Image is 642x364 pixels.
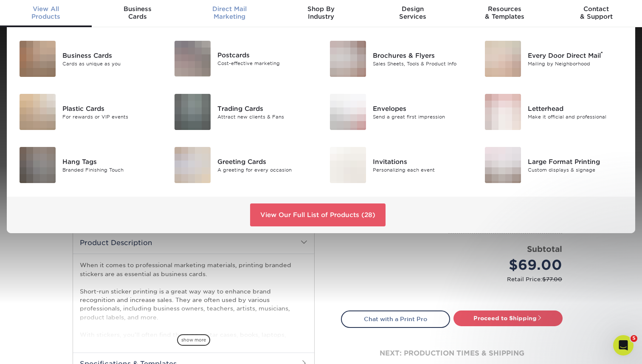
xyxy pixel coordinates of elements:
div: Marketing [183,5,275,20]
img: Plastic Cards [20,94,56,130]
div: Services [367,5,459,20]
img: Envelopes [330,94,366,130]
div: Trading Cards [217,104,315,113]
div: Invitations [373,157,470,166]
img: Hang Tags [20,147,56,183]
div: Industry [275,5,367,20]
a: Invitations Invitations Personalizing each event [327,144,470,186]
a: View Our Full List of Products (28) [250,203,386,226]
div: & Support [550,5,642,20]
a: Every Door Direct Mail Every Door Direct Mail® Mailing by Neighborhood [483,37,625,80]
div: Hang Tags [62,157,160,166]
img: Brochures & Flyers [330,41,366,77]
img: Greeting Cards [175,147,211,183]
div: Large Format Printing [528,157,625,166]
a: Hang Tags Hang Tags Branded Finishing Touch [17,144,160,186]
div: Letterhead [528,104,625,113]
div: Cost-effective marketing [217,60,315,67]
span: show more [177,334,210,346]
div: Cards as unique as you [62,60,160,67]
img: Large Format Printing [485,147,521,183]
a: Greeting Cards Greeting Cards A greeting for every occasion [172,144,315,186]
a: Plastic Cards Plastic Cards For rewards or VIP events [17,90,160,133]
div: Every Door Direct Mail [528,51,625,60]
span: Shop By [275,5,367,13]
img: Invitations [330,147,366,183]
div: Mailing by Neighborhood [528,60,625,67]
div: Personalizing each event [373,166,470,173]
div: Cards [92,5,183,20]
span: Direct Mail [183,5,275,13]
div: & Templates [459,5,550,20]
div: Send a great first impression [373,113,470,120]
span: Design [367,5,459,13]
a: Proceed to Shipping [453,310,563,326]
span: Business [92,5,183,13]
div: Postcards [217,51,315,60]
div: Brochures & Flyers [373,51,470,60]
div: Business Cards [62,51,160,60]
div: Envelopes [373,104,470,113]
img: Trading Cards [175,94,211,130]
a: Chat with a Print Pro [341,310,450,327]
div: Sales Sheets, Tools & Product Info [373,60,470,67]
sup: ® [601,51,603,56]
div: Branded Finishing Touch [62,166,160,173]
img: Business Cards [20,41,56,77]
a: Envelopes Envelopes Send a great first impression [327,90,470,133]
div: Plastic Cards [62,104,160,113]
iframe: Intercom live chat [613,335,634,356]
img: Every Door Direct Mail [485,41,521,77]
div: For rewards or VIP events [62,113,160,120]
a: Letterhead Letterhead Make it official and professional [483,90,625,133]
div: Attract new clients & Fans [217,113,315,120]
a: Large Format Printing Large Format Printing Custom displays & signage [483,144,625,186]
a: Postcards Postcards Cost-effective marketing [172,37,315,80]
span: 5 [631,335,637,342]
div: Greeting Cards [217,157,315,166]
span: Contact [550,5,642,13]
a: Brochures & Flyers Brochures & Flyers Sales Sheets, Tools & Product Info [327,37,470,80]
div: A greeting for every occasion [217,166,315,173]
div: Custom displays & signage [528,166,625,173]
a: Business Cards Business Cards Cards as unique as you [17,37,160,80]
a: Trading Cards Trading Cards Attract new clients & Fans [172,90,315,133]
div: Make it official and professional [528,113,625,120]
img: Letterhead [485,94,521,130]
span: Resources [459,5,550,13]
img: Postcards [175,41,211,76]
